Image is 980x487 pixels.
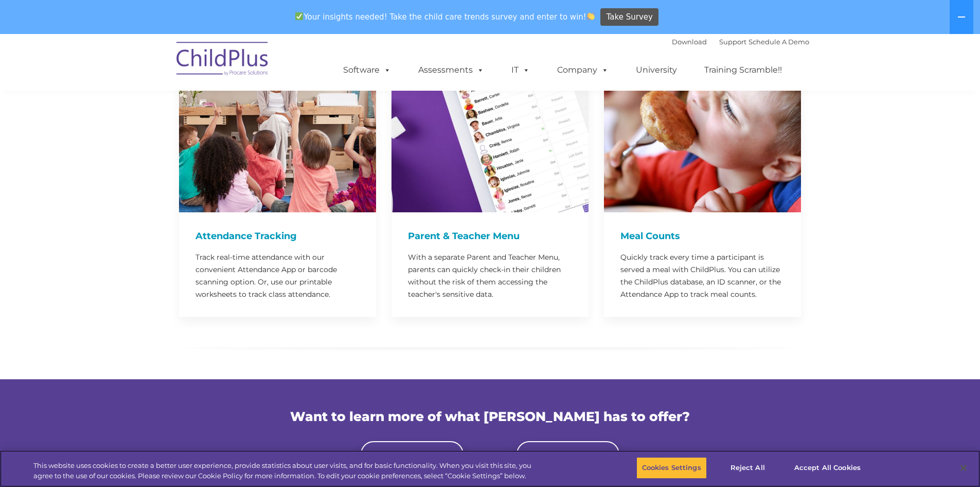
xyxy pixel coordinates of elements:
a: Request Pricing [516,441,619,467]
img: ✅ [295,12,303,20]
span: Your insights needed! Take the child care trends survey and enter to win! [291,7,599,27]
button: Reject All [716,457,780,479]
img: 👏 [587,12,595,20]
a: Schedule A Demo [749,38,809,46]
button: Accept All Cookies [789,457,866,479]
h4: Attendance Tracking [195,229,360,243]
span: Take Survey [607,8,653,26]
p: Quickly track every time a participant is served a meal with ChildPlus. You can utilize the Child... [620,251,785,300]
h4: Parent & Teacher Menu [408,229,572,243]
img: MealCounts-750 [604,15,801,212]
button: Cookies Settings [636,457,707,479]
img: Parent-and-teacher750 [391,15,589,212]
p: With a separate Parent and Teacher Menu, parents can quickly check-in their children without the ... [408,251,572,300]
a: Support [719,38,746,46]
a: Training Scramble!! [694,60,792,80]
button: Close [952,457,975,479]
p: Track real-time attendance with our convenient Attendance App or barcode scanning option. Or, use... [195,251,360,300]
div: This website uses cookies to create a better user experience, provide statistics about user visit... [33,461,539,481]
a: Download [672,38,707,46]
span: Want to learn more of what [PERSON_NAME] has to offer? [290,409,690,424]
a: Software [333,60,401,80]
img: ChildPlus by Procare Solutions [171,35,274,86]
img: Education750 [179,15,376,212]
h4: Meal Counts [620,229,785,243]
a: IT [501,60,540,80]
a: Company [547,60,619,80]
a: University [626,60,687,80]
font: | [672,38,809,46]
a: Schedule a Demo [361,441,464,467]
a: Take Survey [600,8,658,26]
a: Assessments [408,60,494,80]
